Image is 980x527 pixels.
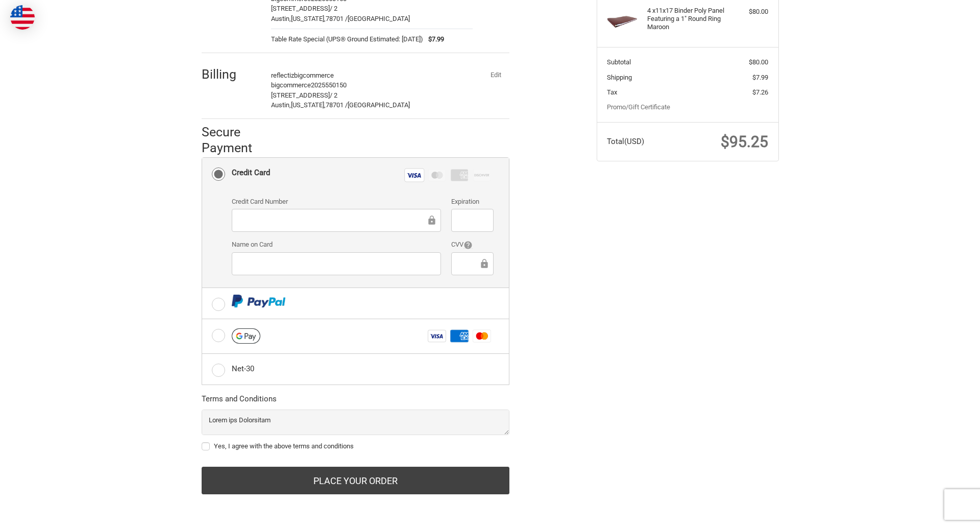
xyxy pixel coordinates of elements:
[239,214,426,226] iframe: Secure Credit Card Frame - Credit Card Number
[607,137,644,146] span: Total (USD)
[232,361,254,377] div: Net-30
[330,91,337,99] span: / 2
[271,101,291,109] span: Austin,
[202,393,277,410] legend: Terms and Conditions
[451,239,494,250] label: CVV
[232,328,260,344] img: Google Pay icon
[752,88,768,96] span: $7.26
[232,164,270,181] div: Credit Card
[271,81,311,89] span: bigcommerce
[271,34,423,44] span: Table Rate Special (UPS® Ground Estimated: [DATE])
[749,58,768,66] span: $80.00
[348,15,410,22] span: [GEOGRAPHIC_DATA]
[311,81,347,89] span: 2025550150
[326,101,348,109] span: 78701 /
[61,5,92,14] span: Checkout
[647,7,725,32] h4: 4 x 11x17 Binder Poly Panel Featuring a 1" Round Ring Maroon
[232,239,441,250] label: Name on Card
[330,5,337,12] span: / 2
[202,467,509,494] button: Place Your Order
[239,258,434,270] iframe: Secure Credit Card Frame - Cardholder Name
[294,71,334,79] span: bigcommerce
[271,91,330,99] span: [STREET_ADDRESS]
[458,258,479,270] iframe: Secure Credit Card Frame - CVV
[291,101,326,109] span: [US_STATE],
[10,5,35,30] img: duty and tax information for United States
[271,15,291,22] span: Austin,
[607,74,632,81] span: Shipping
[271,5,330,12] span: [STREET_ADDRESS]
[451,197,494,207] label: Expiration
[202,410,509,435] textarea: Lorem ips Dolorsitam Consectet adipisc Elit sed doei://tem.38i39.utl Etdolor ma aliq://eni.41a10....
[232,295,285,307] img: PayPal icon
[458,214,486,226] iframe: Secure Credit Card Frame - Expiration Date
[348,101,410,109] span: [GEOGRAPHIC_DATA]
[326,15,348,22] span: 78701 /
[271,71,294,79] span: reflectiz
[232,197,441,207] label: Credit Card Number
[752,74,768,81] span: $7.99
[721,133,768,151] span: $95.25
[607,58,631,66] span: Subtotal
[291,15,326,22] span: [US_STATE],
[483,68,509,82] button: Edit
[607,88,617,96] span: Tax
[202,124,271,156] h2: Secure Payment
[607,103,670,111] a: Promo/Gift Certificate
[202,66,261,82] h2: Billing
[728,7,768,17] div: $80.00
[423,34,444,44] span: $7.99
[202,442,509,450] label: Yes, I agree with the above terms and conditions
